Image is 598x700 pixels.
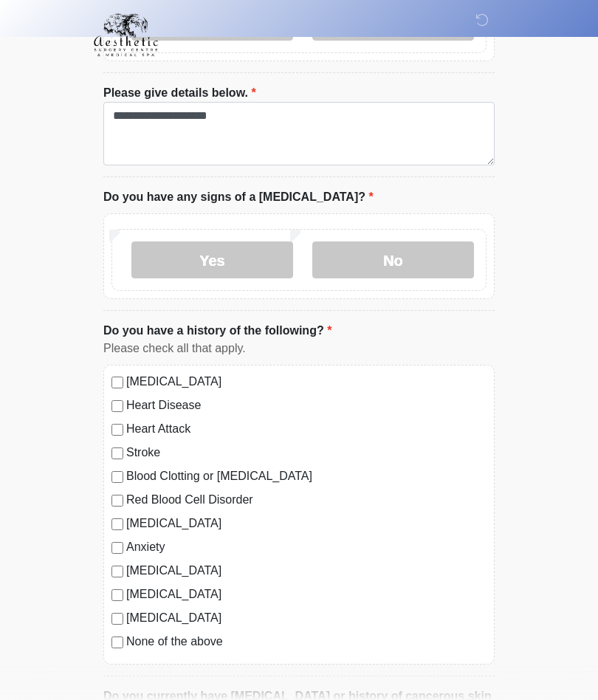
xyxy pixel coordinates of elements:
label: Blood Clotting or [MEDICAL_DATA] [126,467,487,485]
input: Anxiety [111,542,123,554]
input: [MEDICAL_DATA] [111,518,123,530]
label: [MEDICAL_DATA] [126,562,487,580]
label: [MEDICAL_DATA] [126,586,487,603]
label: [MEDICAL_DATA] [126,373,487,391]
label: Stroke [126,444,487,461]
input: Red Blood Cell Disorder [111,495,123,507]
label: No [312,241,474,278]
label: None of the above [126,633,487,651]
label: Red Blood Cell Disorder [126,491,487,509]
input: [MEDICAL_DATA] [111,566,123,577]
input: [MEDICAL_DATA] [111,589,123,601]
label: [MEDICAL_DATA] [126,515,487,532]
label: Anxiety [126,538,487,556]
label: [MEDICAL_DATA] [126,609,487,627]
label: Yes [131,241,293,278]
label: Do you have a history of the following? [103,322,331,340]
label: Heart Attack [126,420,487,438]
input: Heart Attack [111,424,123,436]
label: Please give details below. [103,84,256,102]
input: Heart Disease [111,400,123,412]
label: Do you have any signs of a [MEDICAL_DATA]? [103,188,374,206]
img: Aesthetic Surgery Centre, PLLC Logo [89,11,163,58]
input: Blood Clotting or [MEDICAL_DATA] [111,471,123,483]
label: Heart Disease [126,397,487,414]
input: Stroke [111,447,123,459]
input: [MEDICAL_DATA] [111,613,123,625]
input: [MEDICAL_DATA] [111,377,123,388]
input: None of the above [111,636,123,648]
div: Please check all that apply. [103,340,495,357]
